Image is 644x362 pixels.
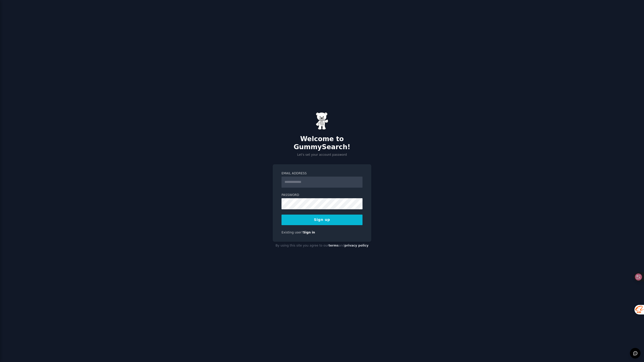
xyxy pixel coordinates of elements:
a: privacy policy [344,244,369,247]
label: Email Address [281,171,363,176]
a: Sign in [303,231,315,234]
div: By using this site you agree to our and [273,242,371,250]
h2: Welcome to GummySearch! [273,135,371,151]
img: Gummy Bear [316,112,328,130]
p: Let's set your account password [273,153,371,157]
button: Sign up [281,215,363,225]
label: Password [281,193,363,197]
span: Existing user? [281,231,303,234]
a: terms [329,244,339,247]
